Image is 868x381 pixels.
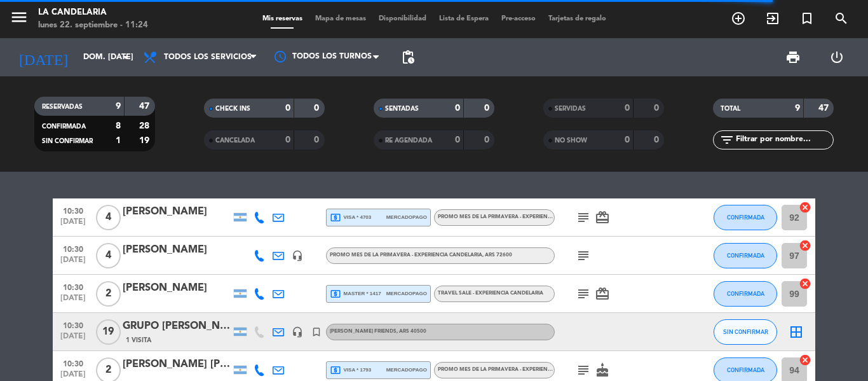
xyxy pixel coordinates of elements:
[123,318,231,335] div: GRUPO [PERSON_NAME] & ASOC
[799,11,815,26] i: turned_in_not
[495,15,542,22] span: Pre-acceso
[38,19,148,32] div: lunes 22. septiembre - 11:24
[118,50,133,65] i: arrow_drop_down
[10,8,29,31] button: menu
[385,137,432,144] span: RE AGENDADA
[330,212,341,223] i: local_atm
[484,104,492,113] strong: 0
[576,210,591,225] i: subject
[818,104,831,113] strong: 47
[330,288,341,300] i: local_atm
[139,102,152,111] strong: 47
[292,326,303,338] i: headset_mic
[789,324,804,340] i: border_all
[139,121,152,130] strong: 28
[397,329,426,334] span: , ARS 40500
[765,11,780,26] i: exit_to_app
[595,210,610,225] i: card_giftcard
[576,363,591,378] i: subject
[42,138,93,144] span: SIN CONFIRMAR
[96,281,121,307] span: 2
[714,243,777,268] button: CONFIRMADA
[455,135,460,144] strong: 0
[795,104,800,113] strong: 9
[42,104,83,110] span: RESERVADAS
[57,203,89,218] span: 10:30
[714,319,777,345] button: SIN CONFIRMAR
[727,290,764,297] span: CONFIRMADA
[719,132,735,148] i: filter_list
[815,38,858,76] div: LOG OUT
[57,256,89,270] span: [DATE]
[625,135,630,144] strong: 0
[57,241,89,256] span: 10:30
[116,121,121,130] strong: 8
[330,364,371,376] span: visa * 1793
[799,354,811,366] i: cancel
[386,289,427,298] span: mercadopago
[314,135,322,144] strong: 0
[123,280,231,296] div: [PERSON_NAME]
[10,43,77,71] i: [DATE]
[542,15,613,22] span: Tarjetas de regalo
[735,133,833,147] input: Filtrar por nombre...
[576,248,591,263] i: subject
[311,326,322,338] i: turned_in_not
[714,205,777,230] button: CONFIRMADA
[386,213,427,221] span: mercadopago
[285,104,290,113] strong: 0
[727,252,764,259] span: CONFIRMADA
[330,288,381,300] span: master * 1417
[215,137,255,144] span: CANCELADA
[455,104,460,113] strong: 0
[731,11,746,26] i: add_circle_outline
[714,281,777,307] button: CONFIRMADA
[785,50,801,65] span: print
[123,356,231,373] div: [PERSON_NAME] [PERSON_NAME]
[309,15,372,22] span: Mapa de mesas
[400,50,416,65] span: pending_actions
[330,212,371,223] span: visa * 4703
[438,367,590,372] span: PROMO MES DE LA PRIMAVERA - EXPERIENCIA CANDELARIA
[10,8,29,27] i: menu
[330,364,341,376] i: local_atm
[96,205,121,230] span: 4
[799,201,811,214] i: cancel
[654,135,661,144] strong: 0
[576,286,591,301] i: subject
[123,204,231,220] div: [PERSON_NAME]
[799,277,811,290] i: cancel
[654,104,661,113] strong: 0
[555,137,587,144] span: NO SHOW
[372,15,433,22] span: Disponibilidad
[330,329,426,334] span: [PERSON_NAME] FRIENDS
[595,363,610,378] i: cake
[116,136,121,145] strong: 1
[555,106,586,112] span: SERVIDAS
[330,253,512,258] span: PROMO MES DE LA PRIMAVERA - EXPERIENCIA CANDELARIA
[57,317,89,332] span: 10:30
[482,253,512,258] span: , ARS 72600
[96,243,121,268] span: 4
[721,106,740,112] span: TOTAL
[42,123,86,130] span: CONFIRMADA
[96,319,121,345] span: 19
[385,106,419,112] span: SENTADAS
[57,356,89,370] span: 10:30
[38,6,148,19] div: LA CANDELARIA
[57,332,89,347] span: [DATE]
[314,104,322,113] strong: 0
[256,15,309,22] span: Mis reservas
[723,328,768,335] span: SIN CONFIRMAR
[164,53,252,62] span: Todos los servicios
[126,335,151,345] span: 1 Visita
[433,15,495,22] span: Lista de Espera
[123,242,231,258] div: [PERSON_NAME]
[386,366,427,374] span: mercadopago
[116,102,121,111] strong: 9
[215,106,250,112] span: CHECK INS
[829,50,844,65] i: power_settings_new
[595,286,610,301] i: card_giftcard
[727,214,764,221] span: CONFIRMADA
[285,135,290,144] strong: 0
